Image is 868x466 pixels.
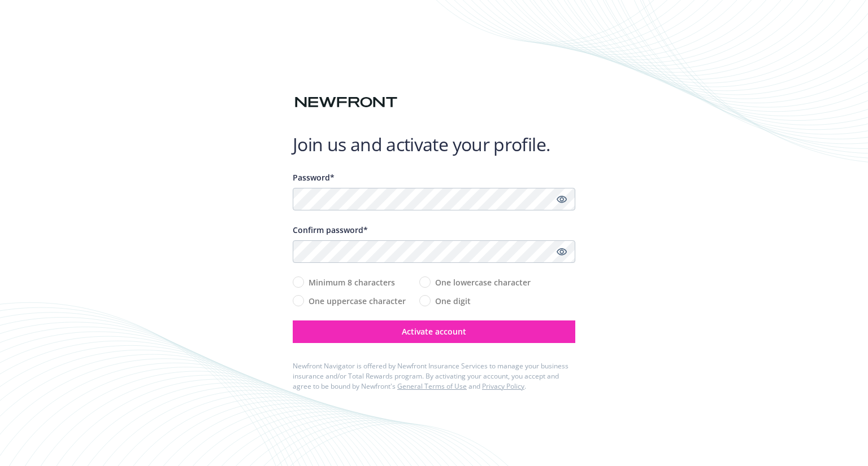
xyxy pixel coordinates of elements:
div: Newfront Navigator is offered by Newfront Insurance Services to manage your business insurance an... [293,361,575,392]
span: One uppercase character [309,295,406,307]
input: Enter a unique password... [293,188,575,210]
span: One digit [435,295,471,307]
a: Show password [555,192,568,206]
span: One lowercase character [435,276,531,288]
img: Newfront logo [293,93,400,112]
button: Activate account [293,320,575,343]
span: Activate account [402,326,466,337]
span: Password* [293,172,335,183]
a: Show password [555,245,568,258]
span: Confirm password* [293,225,368,235]
h1: Join us and activate your profile. [293,133,575,156]
a: Privacy Policy [482,381,524,391]
input: Confirm your unique password... [293,240,575,263]
a: General Terms of Use [397,381,467,391]
span: Minimum 8 characters [309,276,395,288]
